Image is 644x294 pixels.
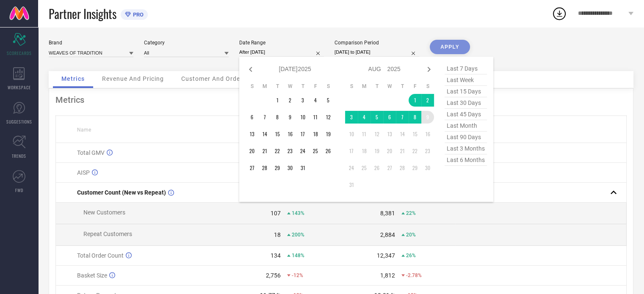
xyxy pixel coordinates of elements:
td: Mon Jul 21 2025 [258,145,271,157]
input: Select comparison period [334,48,419,57]
td: Sat Jul 12 2025 [322,111,334,124]
td: Thu Jul 10 2025 [296,111,309,124]
td: Mon Aug 04 2025 [358,111,370,124]
td: Fri Aug 22 2025 [409,145,421,157]
div: Brand [49,40,133,46]
td: Tue Aug 05 2025 [370,111,383,124]
span: SUGGESTIONS [6,118,32,125]
td: Thu Aug 14 2025 [396,128,409,140]
td: Thu Jul 31 2025 [296,162,309,174]
div: Previous month [246,64,256,74]
input: Select date range [239,48,324,57]
span: 20% [406,232,416,238]
td: Sun Aug 31 2025 [345,179,358,191]
th: Tuesday [271,83,284,90]
td: Thu Aug 28 2025 [396,162,409,174]
span: 200% [292,232,304,238]
td: Sun Aug 10 2025 [345,128,358,140]
td: Sat Jul 19 2025 [322,128,334,140]
td: Fri Aug 29 2025 [409,162,421,174]
td: Thu Jul 24 2025 [296,145,309,157]
span: 26% [406,253,416,258]
span: last 45 days [445,109,487,120]
span: last 7 days [445,63,487,74]
th: Thursday [296,83,309,90]
td: Tue Jul 22 2025 [271,145,284,157]
span: last 90 days [445,132,487,143]
span: 148% [292,253,304,258]
div: Category [144,40,229,46]
td: Mon Aug 18 2025 [358,145,370,157]
span: TRENDS [12,153,26,159]
td: Wed Jul 23 2025 [284,145,296,157]
td: Fri Aug 15 2025 [409,128,421,140]
td: Wed Aug 27 2025 [383,162,396,174]
span: AISP [77,169,90,176]
th: Sunday [246,83,258,90]
td: Sat Jul 26 2025 [322,145,334,157]
div: Comparison Period [334,40,419,46]
td: Wed Jul 02 2025 [284,94,296,107]
span: WORKSPACE [8,84,31,91]
td: Mon Jul 28 2025 [258,162,271,174]
td: Wed Aug 13 2025 [383,128,396,140]
div: 2,884 [380,231,395,238]
td: Mon Aug 25 2025 [358,162,370,174]
td: Sun Jul 13 2025 [246,128,258,140]
span: -12% [292,272,303,278]
span: last 6 months [445,154,487,166]
th: Friday [409,83,421,90]
th: Monday [258,83,271,90]
td: Thu Aug 07 2025 [396,111,409,124]
td: Sat Aug 09 2025 [421,111,434,124]
div: 8,381 [380,210,395,217]
span: Partner Insights [49,5,116,22]
td: Wed Aug 20 2025 [383,145,396,157]
th: Wednesday [284,83,296,90]
td: Fri Jul 11 2025 [309,111,322,124]
td: Tue Aug 12 2025 [370,128,383,140]
span: last week [445,74,487,86]
span: Total GMV [77,149,105,156]
td: Sat Aug 23 2025 [421,145,434,157]
td: Tue Jul 29 2025 [271,162,284,174]
span: Total Order Count [77,252,124,259]
span: SCORECARDS [7,50,32,56]
td: Tue Aug 26 2025 [370,162,383,174]
span: 143% [292,210,304,216]
td: Fri Aug 01 2025 [409,94,421,107]
td: Fri Jul 25 2025 [309,145,322,157]
div: 1,812 [380,272,395,279]
div: 2,756 [266,272,281,279]
th: Wednesday [383,83,396,90]
span: Basket Size [77,272,107,279]
span: Name [77,127,91,133]
div: 12,347 [377,252,395,259]
td: Thu Aug 21 2025 [396,145,409,157]
span: Metrics [61,75,85,82]
span: Revenue And Pricing [102,75,164,82]
div: 18 [274,231,281,238]
div: Metrics [55,95,627,105]
span: Customer Count (New vs Repeat) [77,189,166,196]
td: Sun Jul 27 2025 [246,162,258,174]
td: Mon Aug 11 2025 [358,128,370,140]
td: Tue Aug 19 2025 [370,145,383,157]
td: Sun Jul 20 2025 [246,145,258,157]
th: Sunday [345,83,358,90]
th: Thursday [396,83,409,90]
td: Wed Jul 16 2025 [284,128,296,140]
th: Tuesday [370,83,383,90]
span: New Customers [83,209,125,216]
td: Wed Jul 09 2025 [284,111,296,124]
td: Sun Jul 06 2025 [246,111,258,124]
span: Repeat Customers [83,231,132,237]
td: Sat Aug 16 2025 [421,128,434,140]
span: last 3 months [445,143,487,154]
th: Saturday [322,83,334,90]
span: last month [445,120,487,132]
th: Monday [358,83,370,90]
th: Friday [309,83,322,90]
td: Wed Aug 06 2025 [383,111,396,124]
th: Saturday [421,83,434,90]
